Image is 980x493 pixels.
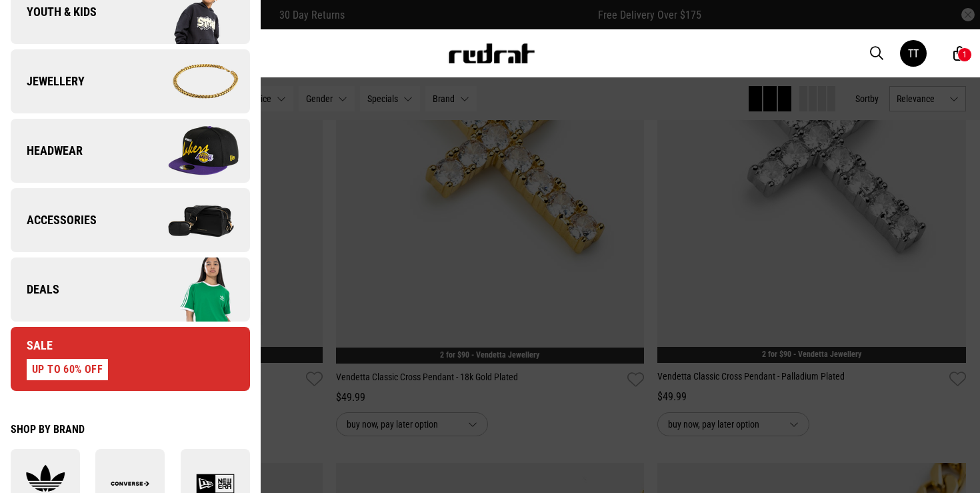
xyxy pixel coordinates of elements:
[953,47,966,61] a: 1
[11,73,85,89] span: Jewellery
[11,188,250,252] a: Accessories Company
[11,4,97,20] span: Youth & Kids
[11,143,83,159] span: Headwear
[27,359,108,380] div: UP TO 60% OFF
[11,327,250,391] a: Sale UP TO 60% OFF
[11,423,250,436] div: Shop by Brand
[908,47,919,60] div: TT
[963,50,967,59] div: 1
[130,187,249,254] img: Company
[130,48,249,115] img: Company
[11,5,51,45] button: Open LiveChat chat widget
[11,338,53,354] span: Sale
[130,256,249,323] img: Company
[11,282,59,298] span: Deals
[447,43,535,63] img: Redrat logo
[11,49,250,113] a: Jewellery Company
[11,258,250,322] a: Deals Company
[11,212,97,228] span: Accessories
[11,119,250,183] a: Headwear Company
[130,117,249,184] img: Company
